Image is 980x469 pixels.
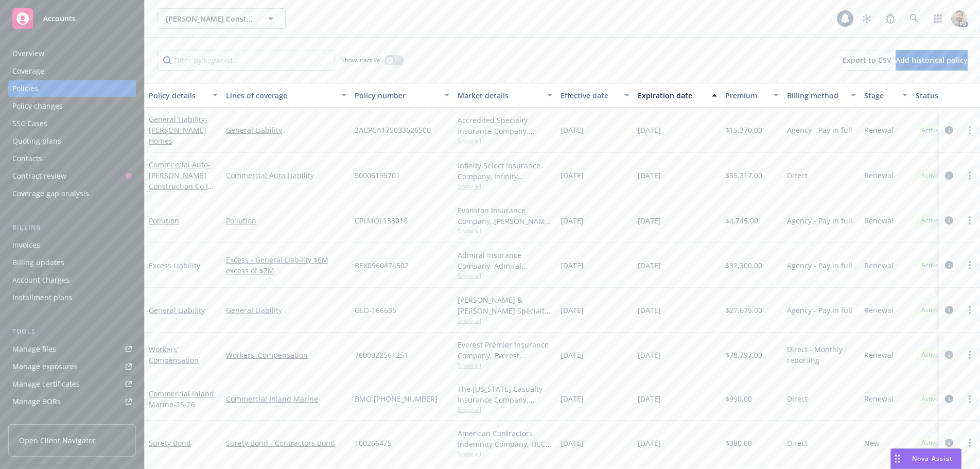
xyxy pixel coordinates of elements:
[725,90,767,101] div: Premium
[725,305,762,316] span: $27,675.00
[943,259,955,271] a: circleInformation
[725,393,752,404] span: $990.00
[12,237,40,253] div: Invoices
[787,90,845,101] div: Billing method
[951,10,968,27] img: photo
[341,56,380,64] span: Show inactive
[12,133,61,149] div: Quoting plans
[157,8,286,29] button: [PERSON_NAME] Construction Co Inc
[355,350,408,360] span: 7600022561251
[787,438,808,448] span: Direct
[458,227,552,235] span: Show all
[964,393,976,405] a: more
[355,125,431,135] span: 2ACPCA17S033626500
[8,237,136,253] a: Invoices
[351,83,453,108] button: Policy number
[355,438,392,448] span: 100266475
[964,437,976,449] a: more
[8,289,136,306] a: Installment plans
[8,272,136,288] a: Account charges
[904,8,924,29] a: Search
[12,254,64,271] div: Billing updates
[149,260,200,270] a: Excess Liability
[8,45,136,62] a: Overview
[8,358,136,375] a: Manage exposures
[964,304,976,316] a: more
[43,14,76,23] span: Accounts
[12,115,47,132] div: SSC Cases
[149,438,191,448] a: Surety Bond
[226,125,346,135] a: General Liability
[638,215,661,226] span: [DATE]
[561,260,584,271] span: [DATE]
[943,304,955,316] a: circleInformation
[12,168,66,184] div: Contract review
[896,55,968,65] span: Add historical policy
[458,182,552,190] span: Show all
[12,411,91,427] div: Summary of insurance
[12,150,42,167] div: Contacts
[226,254,346,276] a: Excess - General Liability $6M excess of $2M
[226,393,346,404] a: Commercial Inland Marine
[12,185,89,202] div: Coverage gap analysis
[458,294,552,316] div: [PERSON_NAME] & [PERSON_NAME] Specialty Insurance Company, [PERSON_NAME] & [PERSON_NAME] ([GEOGRA...
[891,449,904,468] div: Drag to move
[638,125,661,135] span: [DATE]
[226,215,346,226] a: Pollution
[927,8,948,29] a: Switch app
[725,438,752,448] span: $380.00
[458,361,552,370] span: Show all
[226,170,346,181] a: Commercial Auto Liability
[12,45,44,62] div: Overview
[8,98,136,114] a: Policy changes
[964,259,976,271] a: more
[8,168,136,184] a: Contract review
[725,215,758,226] span: $4,745.00
[12,98,63,114] div: Policy changes
[920,126,940,135] span: Active
[920,438,940,447] span: Active
[856,8,877,29] a: Stop snowing
[920,305,940,315] span: Active
[458,449,552,458] span: Show all
[638,90,706,101] div: Expiration date
[561,350,584,360] span: [DATE]
[561,305,584,316] span: [DATE]
[638,305,661,316] span: [DATE]
[880,8,901,29] a: Report a Bug
[458,205,552,227] div: Evanston Insurance Company, [PERSON_NAME] Insurance, Amwins
[355,90,438,101] div: Policy number
[12,289,73,306] div: Installment plans
[561,170,584,181] span: [DATE]
[943,169,955,182] a: circleInformation
[8,150,136,167] a: Contacts
[561,90,618,101] div: Effective date
[864,438,880,448] span: New
[8,411,136,427] a: Summary of insurance
[458,90,541,101] div: Market details
[458,115,552,136] div: Accredited Specialty Insurance Company, Accredited Specialty Insurance Company, Bass Underwriters
[725,170,762,181] span: $36,317.00
[8,376,136,392] a: Manage certificates
[920,394,940,404] span: Active
[458,405,552,414] span: Show all
[149,216,179,225] a: Pollution
[943,437,955,449] a: circleInformation
[226,305,346,316] a: General Liability
[149,90,206,101] div: Policy details
[145,83,222,108] button: Policy details
[12,80,38,97] div: Policies
[787,344,856,366] span: Direct - Monthly reporting
[860,83,912,108] button: Stage
[8,80,136,97] a: Policies
[355,305,396,316] span: GLO-166635
[149,344,199,365] a: Workers' Compensation
[787,215,852,226] span: Agency - Pay in full
[864,215,894,226] span: Renewal
[149,114,207,146] span: - [PERSON_NAME] Homes
[920,171,940,180] span: Active
[19,435,96,446] span: Open Client Navigator
[458,339,552,361] div: Everest Premier Insurance Company, Everest, Arrowhead General Insurance Agency, Inc.
[458,160,552,182] div: Infinity Select Insurance Company, Infinity ([PERSON_NAME])
[355,215,408,226] span: CPLMOL133018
